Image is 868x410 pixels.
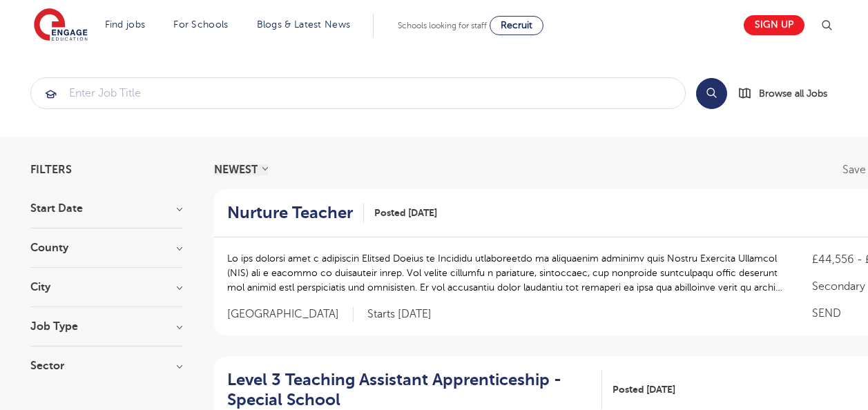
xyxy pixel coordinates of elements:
[105,19,146,30] a: Find jobs
[173,19,228,30] a: For Schools
[227,203,353,223] h2: Nurture Teacher
[490,16,543,35] a: Recruit
[31,78,685,108] input: Submit
[227,251,785,295] p: Lo ips dolorsi amet c adipiscin Elitsed Doeius te Incididu utlaboreetdo ma aliquaenim adminimv qu...
[759,86,827,101] span: Browse all Jobs
[30,321,182,332] h3: Job Type
[30,77,686,109] div: Submit
[374,206,437,220] span: Posted [DATE]
[501,20,532,30] span: Recruit
[227,370,602,410] a: Level 3 Teaching Assistant Apprenticeship - Special School
[613,382,675,397] span: Posted [DATE]
[696,78,727,109] button: Search
[30,242,182,253] h3: County
[30,203,182,214] h3: Start Date
[30,360,182,371] h3: Sector
[744,15,804,35] a: Sign up
[34,8,88,43] img: Engage Education
[257,19,351,30] a: Blogs & Latest News
[227,370,591,410] h2: Level 3 Teaching Assistant Apprenticeship - Special School
[30,164,72,175] span: Filters
[738,86,838,101] a: Browse all Jobs
[227,307,354,322] span: [GEOGRAPHIC_DATA]
[398,21,487,30] span: Schools looking for staff
[367,307,432,322] p: Starts [DATE]
[227,203,364,223] a: Nurture Teacher
[30,282,182,293] h3: City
